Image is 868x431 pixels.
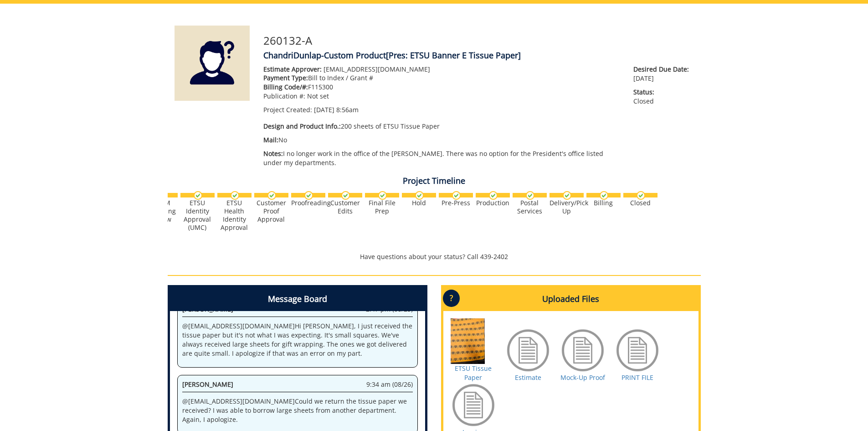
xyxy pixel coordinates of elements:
[378,191,387,200] img: checkmark
[526,191,534,200] img: checkmark
[168,252,701,261] p: Have questions about your status? Call 439-2402
[452,191,461,200] img: checkmark
[263,135,620,145] p: No
[263,149,283,158] span: Notes:
[513,199,547,215] div: Postal Services
[263,122,620,131] p: 200 sheets of ETSU Tissue Paper
[386,50,521,61] span: [Pres: ETSU Banner E Tissue Paper]
[515,373,541,382] a: Estimate
[263,73,620,83] p: Bill to Index / Grant #
[560,373,605,382] a: Mock-Up Proof
[182,397,413,424] p: @ [EMAIL_ADDRESS][DOMAIN_NAME] Could we return the tissue paper we received? I was able to borrow...
[263,73,308,82] span: Payment Type:
[415,191,424,200] img: checkmark
[443,290,460,307] p: ?
[621,373,653,382] a: PRINT FILE
[600,191,608,200] img: checkmark
[633,65,693,83] p: [DATE]
[637,191,645,200] img: checkmark
[328,199,362,215] div: Customer Edits
[365,199,399,215] div: Final File Prep
[563,191,571,200] img: checkmark
[263,83,308,91] span: Billing Code/#:
[182,380,233,389] span: [PERSON_NAME]
[263,35,694,47] h3: 260132-A
[263,149,620,167] p: I no longer work in the office of the [PERSON_NAME]. There was no option for the President's offi...
[168,177,701,186] h4: Project Timeline
[550,199,584,215] div: Delivery/Pick Up
[489,191,498,200] img: checkmark
[476,199,510,207] div: Production
[314,105,359,114] span: [DATE] 8:56am
[623,199,657,207] div: Closed
[586,199,621,207] div: Billing
[402,199,436,207] div: Hold
[180,199,215,232] div: ETSU Identity Approval (UMC)
[254,199,288,223] div: Customer Proof Approval
[263,51,694,60] h4: ChandriDunlap-Custom Product
[182,322,413,358] p: @ [EMAIL_ADDRESS][DOMAIN_NAME] Hi [PERSON_NAME], I just received the tissue paper but it's not wh...
[633,65,693,74] span: Desired Due Date:
[439,199,473,207] div: Pre-Press
[443,287,699,311] h4: Uploaded Files
[175,26,250,101] img: Product featured image
[341,191,350,200] img: checkmark
[217,199,252,232] div: ETSU Health Identity Approval
[263,92,305,100] span: Publication #:
[304,191,313,200] img: checkmark
[263,105,312,114] span: Project Created:
[366,380,413,389] span: 9:34 am (08/26)
[263,135,278,144] span: Mail:
[455,364,492,382] a: ETSU Tissue Paper
[267,191,276,200] img: checkmark
[263,65,322,73] span: Estimate Approver:
[633,88,693,97] span: Status:
[633,88,693,106] p: Closed
[263,83,620,92] p: F115300
[231,191,239,200] img: checkmark
[291,199,325,207] div: Proofreading
[170,287,425,311] h4: Message Board
[263,65,620,74] p: [EMAIL_ADDRESS][DOMAIN_NAME]
[307,92,329,100] span: Not set
[263,122,341,130] span: Design and Product Info.:
[194,191,202,200] img: checkmark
